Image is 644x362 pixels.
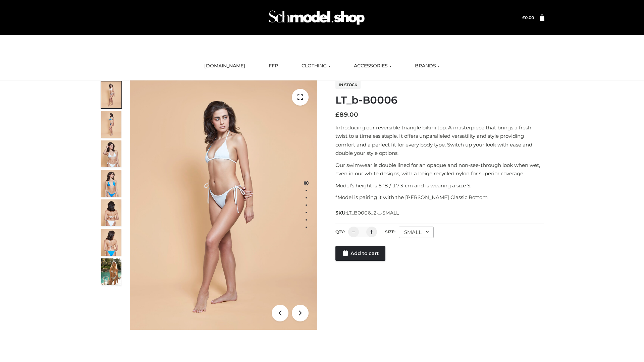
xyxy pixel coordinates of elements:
img: ArielClassicBikiniTop_CloudNine_AzureSky_OW114ECO_3-scaled.jpg [101,140,121,167]
a: £0.00 [522,15,534,20]
div: SMALL [399,227,434,238]
h1: LT_b-B0006 [335,94,544,106]
img: ArielClassicBikiniTop_CloudNine_AzureSky_OW114ECO_7-scaled.jpg [101,199,121,226]
a: FFP [264,59,283,73]
p: Introducing our reversible triangle bikini top. A masterpiece that brings a fresh twist to a time... [335,123,544,158]
bdi: 0.00 [522,15,534,20]
img: ArielClassicBikiniTop_CloudNine_AzureSky_OW114ECO_8-scaled.jpg [101,229,121,256]
img: ArielClassicBikiniTop_CloudNine_AzureSky_OW114ECO_1-scaled.jpg [101,81,121,108]
span: £ [335,111,339,118]
a: BRANDS [410,59,445,73]
bdi: 89.00 [335,111,358,118]
span: In stock [335,81,361,89]
p: *Model is pairing it with the [PERSON_NAME] Classic Bottom [335,193,544,202]
span: LT_B0006_2-_-SMALL [346,210,399,216]
label: Size: [385,229,395,234]
img: Schmodel Admin 964 [266,4,367,31]
img: Arieltop_CloudNine_AzureSky2.jpg [101,258,121,285]
img: ArielClassicBikiniTop_CloudNine_AzureSky_OW114ECO_4-scaled.jpg [101,170,121,197]
p: Our swimwear is double lined for an opaque and non-see-through look when wet, even in our white d... [335,161,544,178]
a: Add to cart [335,246,385,261]
img: ArielClassicBikiniTop_CloudNine_AzureSky_OW114ECO_2-scaled.jpg [101,111,121,138]
label: QTY: [335,229,345,234]
a: CLOTHING [297,59,335,73]
span: SKU: [335,209,399,217]
a: ACCESSORIES [349,59,396,73]
img: ArielClassicBikiniTop_CloudNine_AzureSky_OW114ECO_1 [130,80,317,330]
p: Model’s height is 5 ‘8 / 173 cm and is wearing a size S. [335,181,544,190]
a: [DOMAIN_NAME] [199,59,250,73]
span: £ [522,15,525,20]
